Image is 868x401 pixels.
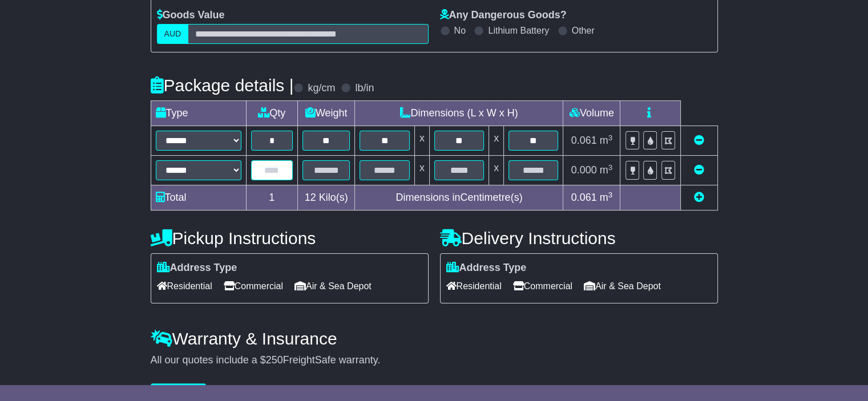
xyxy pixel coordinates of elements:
td: Dimensions (L x W x H) [355,101,563,126]
h4: Package details | [151,76,294,95]
h4: Pickup Instructions [151,229,429,248]
td: Weight [297,101,355,126]
label: Lithium Battery [488,25,549,36]
span: 0.061 [571,135,597,146]
a: Remove this item [694,164,704,176]
td: x [414,126,429,156]
span: 0.000 [571,164,597,176]
span: 250 [266,354,283,366]
label: lb/in [355,82,374,95]
sup: 3 [608,191,613,199]
td: Volume [563,101,620,126]
label: Address Type [157,262,237,274]
label: Any Dangerous Goods? [440,9,567,22]
td: Qty [246,101,297,126]
span: Residential [446,277,502,295]
td: Total [151,185,246,210]
span: Air & Sea Depot [584,277,661,295]
span: 12 [305,192,316,203]
span: Commercial [224,277,283,295]
td: x [414,156,429,185]
td: x [489,126,504,156]
a: Add new item [694,192,704,203]
span: m [600,192,613,203]
label: AUD [157,24,189,44]
sup: 3 [608,133,613,142]
span: m [600,135,613,146]
a: Remove this item [694,135,704,146]
td: Kilo(s) [297,185,355,210]
span: Air & Sea Depot [294,277,372,295]
td: Dimensions in Centimetre(s) [355,185,563,210]
span: 0.061 [571,192,597,203]
label: kg/cm [308,82,335,95]
label: Other [572,25,595,36]
td: x [489,156,504,185]
sup: 3 [608,163,613,172]
span: Residential [157,277,212,295]
span: m [600,164,613,176]
span: Commercial [513,277,572,295]
td: Type [151,101,246,126]
label: Address Type [446,262,527,274]
label: No [454,25,466,36]
div: All our quotes include a $ FreightSafe warranty. [151,354,718,367]
label: Goods Value [157,9,225,22]
td: 1 [246,185,297,210]
h4: Warranty & Insurance [151,329,718,348]
h4: Delivery Instructions [440,229,718,248]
